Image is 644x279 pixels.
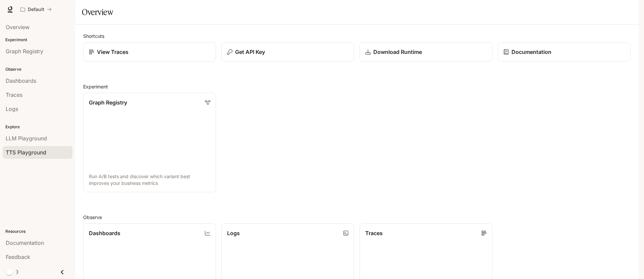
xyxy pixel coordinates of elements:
p: Graph Registry [89,98,127,107]
p: Dashboards [89,229,120,237]
a: Documentation [498,42,631,62]
a: View Traces [83,42,216,62]
h2: Shortcuts [83,32,631,40]
p: Download Runtime [373,48,422,56]
h1: Overview [82,5,113,19]
p: Run A/B tests and discover which variant best improves your business metrics [89,173,210,187]
button: All workspaces [17,3,55,16]
h2: Experiment [83,83,631,90]
h2: Observe [83,214,631,221]
a: Download Runtime [360,42,492,62]
p: Traces [365,229,383,237]
p: Get API Key [235,48,265,56]
p: Documentation [512,48,551,56]
p: Default [28,7,44,12]
a: Graph RegistryRun A/B tests and discover which variant best improves your business metrics [83,93,216,192]
button: Get API Key [221,42,354,62]
p: Logs [227,229,240,237]
p: View Traces [97,48,128,56]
